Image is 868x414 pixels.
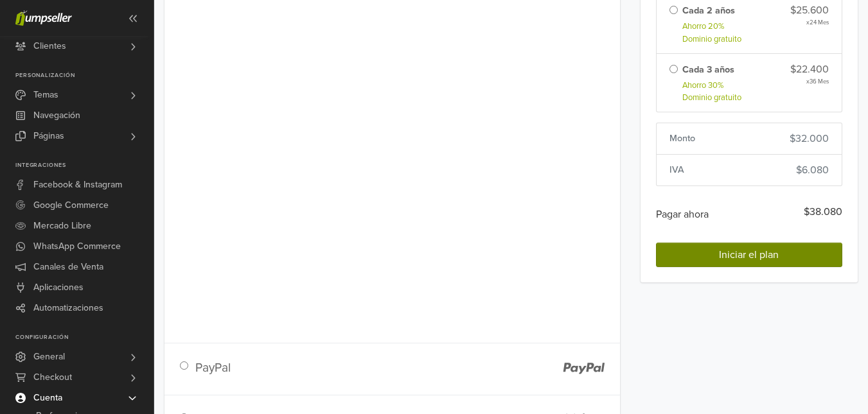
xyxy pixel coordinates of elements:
span: Canales de Venta [33,257,103,277]
span: WhatsApp Commerce [33,236,121,257]
span: Cuenta [33,388,62,408]
label: Cada 2 años [682,4,735,18]
span: $32.000 [790,131,829,146]
span: Iniciar el plan [719,248,779,261]
span: Mercado Libre [33,216,91,236]
span: x 36 Mes [806,77,829,86]
span: $38.080 [804,204,842,225]
small: Dominio gratuito [682,33,741,46]
span: Facebook & Instagram [33,175,122,195]
p: Integraciones [15,162,154,169]
span: $25.600 [790,3,829,18]
p: Configuración [15,334,154,341]
span: x 24 Mes [806,18,829,27]
h6: IVA [669,162,684,177]
span: Checkout [33,367,72,388]
span: Navegación [33,105,80,126]
label: Cada 3 años [682,63,734,77]
p: Personalización [15,72,154,80]
span: Aplicaciones [33,277,84,298]
button: Iniciar el plan [656,243,842,267]
span: General [33,347,65,367]
span: Páginas [33,126,64,146]
small: Ahorro 20% [682,21,741,33]
span: Temas [33,85,58,105]
span: $22.400 [790,62,829,77]
span: Google Commerce [33,195,109,216]
span: Automatizaciones [33,298,103,318]
h6: Monto [669,131,695,146]
small: Dominio gratuito [682,92,741,104]
span: $6.080 [796,162,829,178]
small: Ahorro 30% [682,80,741,92]
span: Clientes [33,36,66,56]
span: Pagar ahora [656,204,709,225]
